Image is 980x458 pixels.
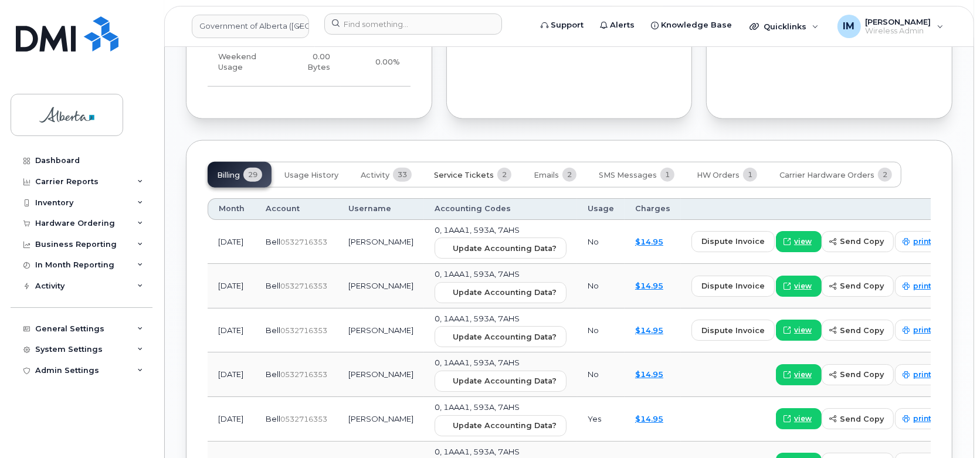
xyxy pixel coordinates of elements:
[280,415,327,423] span: 0532716353
[741,15,827,38] div: Quicklinks
[776,408,822,429] a: view
[434,171,494,180] span: Service Tickets
[435,371,567,392] button: Update Accounting Data?
[691,320,775,341] button: dispute invoice
[533,13,592,37] a: Support
[840,325,884,336] span: send copy
[895,320,941,341] a: print
[453,375,557,386] span: Update Accounting Data?
[878,168,892,182] span: 2
[577,308,625,353] td: No
[599,171,657,180] span: SMS Messages
[822,231,894,252] button: send copy
[866,26,931,36] span: Wireless Admin
[577,352,625,397] td: No
[435,358,520,367] span: 0, 1AAA1, 593A, 7AHS
[324,13,502,35] input: Find something...
[635,281,663,290] a: $14.95
[779,171,874,180] span: Carrier Hardware Orders
[424,198,577,219] th: Accounting Codes
[794,325,812,335] span: view
[577,198,625,219] th: Usage
[338,220,424,264] td: [PERSON_NAME]
[840,369,884,380] span: send copy
[338,308,424,353] td: [PERSON_NAME]
[691,231,775,252] button: dispute invoice
[913,236,931,247] span: print
[435,269,520,279] span: 0, 1AAA1, 593A, 7AHS
[776,276,822,297] a: view
[776,320,822,341] a: view
[776,364,822,385] a: view
[701,280,765,291] span: dispute invoice
[208,264,255,308] td: [DATE]
[843,19,855,33] span: IM
[208,308,255,353] td: [DATE]
[913,281,931,291] span: print
[497,168,511,182] span: 2
[192,15,309,38] a: Government of Alberta (GOA)
[776,231,822,252] a: view
[829,15,952,38] div: Iris MacKinnon
[635,414,663,423] a: $14.95
[393,168,412,182] span: 33
[435,326,567,347] button: Update Accounting Data?
[866,17,931,26] span: [PERSON_NAME]
[577,220,625,264] td: No
[625,198,681,219] th: Charges
[338,264,424,308] td: [PERSON_NAME]
[562,168,577,182] span: 2
[208,352,255,397] td: [DATE]
[895,364,941,385] a: print
[661,19,732,31] span: Knowledge Base
[635,237,663,246] a: $14.95
[255,198,338,219] th: Account
[577,264,625,308] td: No
[551,19,584,31] span: Support
[577,397,625,442] td: Yes
[697,171,740,180] span: HW Orders
[453,243,557,254] span: Update Accounting Data?
[913,325,931,335] span: print
[822,408,894,429] button: send copy
[266,237,280,246] span: Bell
[822,276,894,297] button: send copy
[660,168,674,182] span: 1
[208,198,255,219] th: Month
[361,171,389,180] span: Activity
[534,171,559,180] span: Emails
[794,281,812,291] span: view
[435,415,567,436] button: Update Accounting Data?
[208,220,255,264] td: [DATE]
[279,38,340,87] td: 0.00 Bytes
[453,420,557,431] span: Update Accounting Data?
[610,19,635,31] span: Alerts
[635,325,663,335] a: $14.95
[280,281,327,290] span: 0532716353
[822,364,894,385] button: send copy
[895,231,941,252] a: print
[592,13,643,37] a: Alerts
[208,38,279,87] td: Weekend Usage
[913,413,931,424] span: print
[635,369,663,379] a: $14.95
[435,238,567,259] button: Update Accounting Data?
[266,281,280,290] span: Bell
[280,238,327,246] span: 0532716353
[266,325,280,335] span: Bell
[895,408,941,429] a: print
[208,38,411,87] tr: Friday from 6:00pm to Monday 8:00am
[840,280,884,291] span: send copy
[701,236,765,247] span: dispute invoice
[822,320,894,341] button: send copy
[435,402,520,412] span: 0, 1AAA1, 593A, 7AHS
[338,198,424,219] th: Username
[743,168,757,182] span: 1
[435,447,520,456] span: 0, 1AAA1, 593A, 7AHS
[453,287,557,298] span: Update Accounting Data?
[435,314,520,323] span: 0, 1AAA1, 593A, 7AHS
[794,369,812,380] span: view
[895,276,941,297] a: print
[840,236,884,247] span: send copy
[338,352,424,397] td: [PERSON_NAME]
